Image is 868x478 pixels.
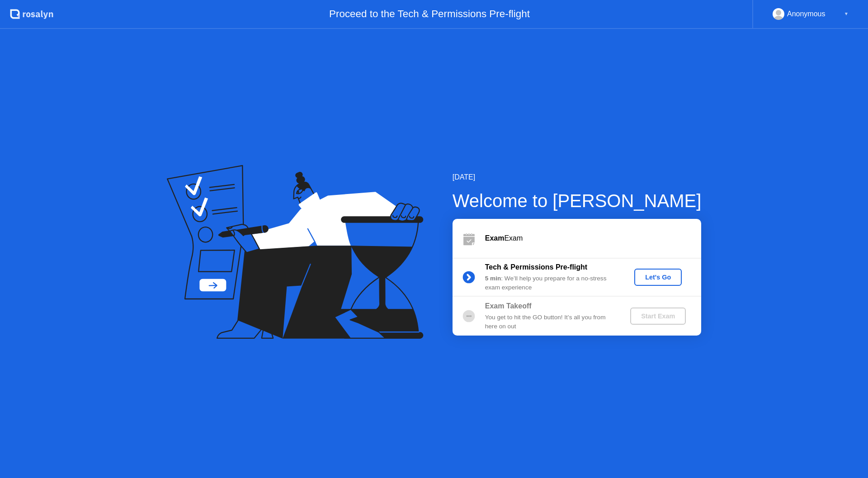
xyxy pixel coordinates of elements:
b: Tech & Permissions Pre-flight [485,263,587,271]
div: Start Exam [634,312,682,320]
div: : We’ll help you prepare for a no-stress exam experience [485,274,615,293]
div: You get to hit the GO button! It’s all you from here on out [485,313,615,331]
div: ▼ [844,8,849,20]
b: Exam [485,234,505,242]
b: Exam Takeoff [485,302,532,310]
b: 5 min [485,275,501,282]
div: Let's Go [638,274,678,281]
div: Anonymous [787,8,826,20]
div: [DATE] [453,172,702,183]
div: Exam [485,233,701,244]
div: Welcome to [PERSON_NAME] [453,187,702,214]
button: Let's Go [634,269,682,286]
button: Start Exam [630,308,686,325]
